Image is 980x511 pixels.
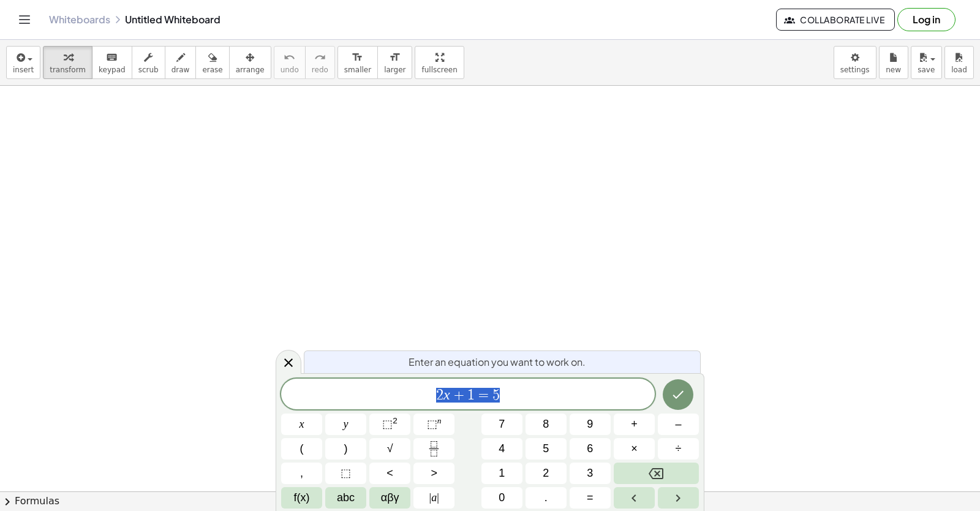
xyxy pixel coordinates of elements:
[427,418,437,430] span: ⬚
[300,416,304,433] span: x
[481,414,522,435] button: 7
[492,388,500,403] span: 5
[450,388,468,403] span: +
[195,46,229,79] button: erase
[281,463,322,484] button: ,
[437,416,442,425] sup: n
[344,416,349,433] span: y
[106,50,118,65] i: keyboard
[409,355,586,369] span: Enter an equation you want to work on.
[325,487,366,509] button: Alphabet
[614,487,655,509] button: Left arrow
[879,46,908,79] button: new
[526,463,567,484] button: 2
[676,441,682,457] span: ÷
[13,66,34,74] span: insert
[658,414,699,435] button: Minus
[325,414,366,435] button: y
[369,463,410,484] button: Less than
[840,66,870,74] span: settings
[92,46,132,79] button: keyboardkeypad
[413,463,454,484] button: Greater than
[543,441,549,457] span: 5
[570,438,611,460] button: 6
[6,46,40,79] button: insert
[897,8,956,31] button: Log in
[658,487,699,509] button: Right arrow
[499,490,505,506] span: 0
[281,66,299,74] span: undo
[369,487,410,509] button: Greek alphabet
[475,388,492,403] span: =
[658,438,699,460] button: Divide
[294,490,310,506] span: f(x)
[631,441,638,457] span: ×
[132,46,165,79] button: scrub
[341,465,351,482] span: ⬚
[284,50,295,65] i: undo
[776,9,895,31] button: Collaborate Live
[436,388,443,403] span: 2
[314,50,326,65] i: redo
[614,438,655,460] button: Times
[344,441,348,457] span: )
[421,66,457,74] span: fullscreen
[393,416,398,425] sup: 2
[202,66,222,74] span: erase
[415,46,464,79] button: fullscreen
[526,487,567,509] button: .
[389,50,401,65] i: format_size
[614,463,699,484] button: Backspace
[369,438,410,460] button: Square root
[274,46,306,79] button: undoundo
[663,379,693,410] button: Done
[570,463,611,484] button: 3
[337,490,355,506] span: abc
[325,438,366,460] button: )
[886,66,901,74] span: new
[429,491,432,504] span: |
[526,438,567,460] button: 5
[834,46,876,79] button: settings
[281,414,322,435] button: x
[229,46,271,79] button: arrange
[543,465,549,482] span: 2
[786,14,884,25] span: Collaborate Live
[499,465,505,482] span: 1
[99,66,126,74] span: keypad
[675,416,681,433] span: –
[467,388,475,403] span: 1
[437,491,439,504] span: |
[587,441,593,457] span: 6
[413,487,454,509] button: Absolute value
[614,414,655,435] button: Plus
[911,46,942,79] button: save
[236,66,265,74] span: arrange
[381,490,399,506] span: αβγ
[481,463,522,484] button: 1
[387,441,393,457] span: √
[570,414,611,435] button: 9
[384,66,405,74] span: larger
[165,46,197,79] button: draw
[587,416,593,433] span: 9
[171,66,190,74] span: draw
[300,441,304,457] span: (
[443,387,450,403] var: x
[138,66,159,74] span: scrub
[499,441,505,457] span: 4
[49,13,110,26] a: Whiteboards
[951,66,967,74] span: load
[15,10,34,29] button: Toggle navigation
[545,490,548,506] span: .
[481,438,522,460] button: 4
[369,414,410,435] button: Squared
[499,416,505,433] span: 7
[918,66,935,74] span: save
[570,487,611,509] button: Equals
[526,414,567,435] button: 8
[413,414,454,435] button: Superscript
[386,465,393,482] span: <
[413,438,454,460] button: Fraction
[429,490,439,506] span: a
